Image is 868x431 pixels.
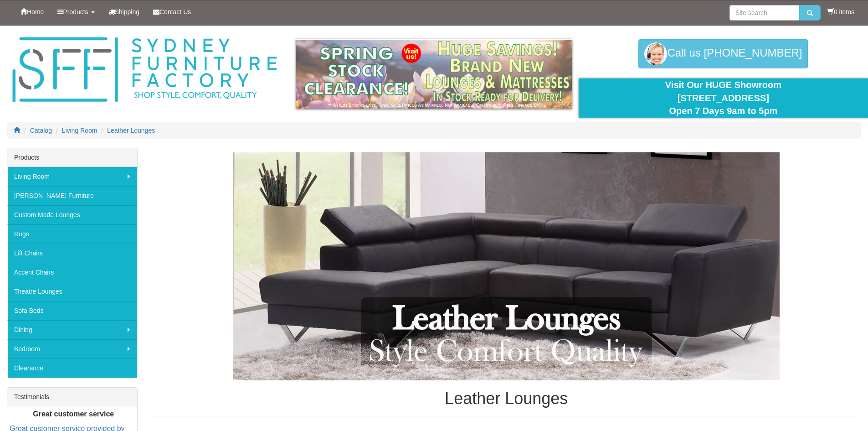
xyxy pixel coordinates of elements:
[7,186,137,205] a: [PERSON_NAME] Furniture
[7,339,137,358] a: Bedroom
[102,0,147,23] a: Shipping
[62,127,98,134] a: Living Room
[586,78,861,118] div: Visit Our HUGE Showroom [STREET_ADDRESS] Open 7 Days 9am to 5pm
[146,0,198,23] a: Contact Us
[827,7,854,16] li: 0 items
[115,8,140,16] span: Shipping
[30,127,52,134] a: Catalog
[7,358,137,378] a: Clearance
[296,39,572,109] img: spring-sale.gif
[7,282,137,301] a: Theatre Lounges
[7,148,137,167] div: Products
[151,389,861,408] h1: Leather Lounges
[27,8,44,16] span: Home
[33,410,114,418] b: Great customer service
[14,0,51,23] a: Home
[63,8,88,16] span: Products
[7,301,137,320] a: Sofa Beds
[159,8,191,16] span: Contact Us
[7,263,137,282] a: Accent Chairs
[729,5,799,21] input: Site search
[7,167,137,186] a: Living Room
[233,152,780,380] img: Leather Lounges
[7,224,137,244] a: Rugs
[51,0,101,23] a: Products
[8,35,281,105] img: Sydney Furniture Factory
[7,320,137,339] a: Dining
[7,388,137,406] div: Testimonials
[7,244,137,263] a: Lift Chairs
[107,127,155,134] a: Leather Lounges
[7,205,137,224] a: Custom Made Lounges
